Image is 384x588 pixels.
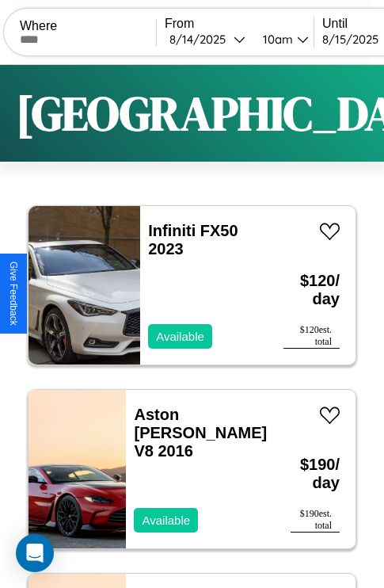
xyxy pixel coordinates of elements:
[283,324,340,349] div: $ 120 est. total
[291,440,340,508] h3: $ 190 / day
[291,508,340,533] div: $ 190 est. total
[20,19,156,33] label: Where
[283,256,340,324] h3: $ 120 / day
[169,32,234,47] div: 8 / 14 / 2025
[156,326,204,347] p: Available
[16,534,54,572] div: Open Intercom Messenger
[250,31,314,48] button: 10am
[165,17,314,31] label: From
[134,406,267,460] a: Aston [PERSON_NAME] V8 2016
[148,222,238,258] a: Infiniti FX50 2023
[165,31,250,48] button: 8/14/2025
[255,32,297,47] div: 10am
[8,262,19,326] div: Give Feedback
[142,510,190,531] p: Available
